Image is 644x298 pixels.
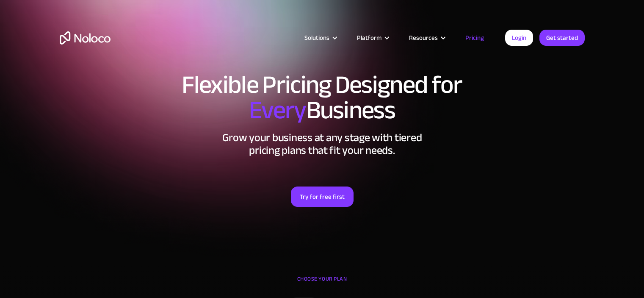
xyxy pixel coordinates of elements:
[60,31,111,45] a: home
[60,273,585,294] div: CHOOSE YOUR PLAN
[346,32,398,43] div: Platform
[409,32,438,43] div: Resources
[455,32,495,43] a: Pricing
[60,131,585,157] h2: Grow your business at any stage with tiered pricing plans that fit your needs.
[249,86,306,134] span: Every
[505,30,533,46] a: Login
[294,32,346,43] div: Solutions
[539,30,585,46] a: Get started
[291,187,354,207] a: Try for free first
[357,32,381,43] div: Platform
[304,32,329,43] div: Solutions
[398,32,455,43] div: Resources
[60,72,585,123] h1: Flexible Pricing Designed for Business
